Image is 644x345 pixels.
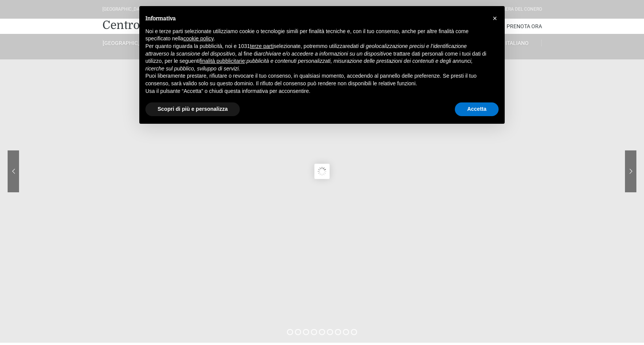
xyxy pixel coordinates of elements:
span: × [493,14,497,22]
h2: Informativa [145,15,486,22]
a: Centro Vacanze De Angelis [102,18,249,33]
p: Puoi liberamente prestare, rifiutare o revocare il tuo consenso, in qualsiasi momento, accedendo ... [145,72,486,87]
p: Per quanto riguarda la pubblicità, noi e 1031 selezionate, potremmo utilizzare , al fine di e tra... [145,43,486,72]
a: [GEOGRAPHIC_DATA] [102,40,151,46]
div: [GEOGRAPHIC_DATA] [102,6,146,13]
button: Scopri di più e personalizza [145,102,240,116]
button: terze parti [250,43,274,50]
button: finalità pubblicitarie [199,57,245,65]
a: cookie policy [183,35,214,42]
button: Chiudi questa informativa [489,12,501,24]
a: Prenota Ora [507,19,542,34]
span: Italiano [505,40,529,46]
a: Italiano [493,40,542,46]
em: archiviare e/o accedere a informazioni su un dispositivo [258,51,389,57]
div: Riviera Del Conero [497,6,542,13]
em: dati di geolocalizzazione precisi e l’identificazione attraverso la scansione del dispositivo [145,43,467,57]
button: Accetta [455,102,499,116]
em: pubblicità e contenuti personalizzati, misurazione delle prestazioni dei contenuti e degli annunc... [145,58,473,72]
p: Noi e terze parti selezionate utilizziamo cookie o tecnologie simili per finalità tecniche e, con... [145,28,486,43]
p: Usa il pulsante “Accetta” o chiudi questa informativa per acconsentire. [145,88,486,95]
